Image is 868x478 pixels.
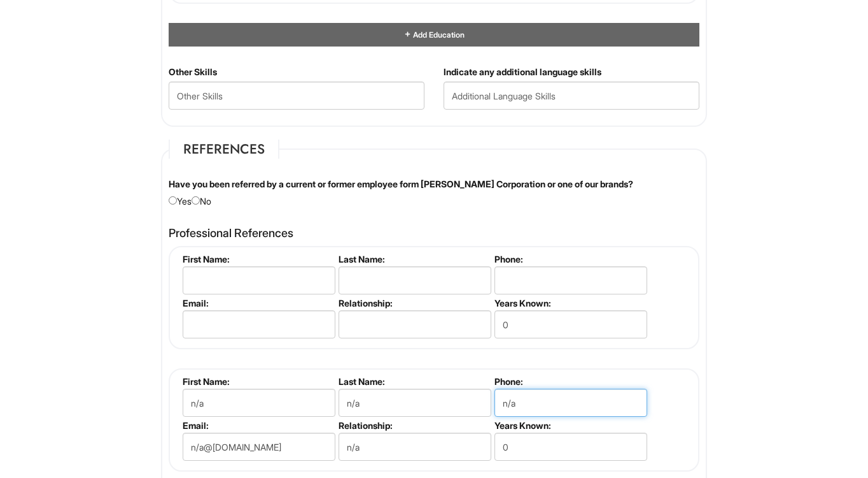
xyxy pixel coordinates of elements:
label: Last Name: [339,254,489,264]
label: Other Skills [169,66,217,78]
a: Add Education [403,30,465,40]
label: Indicate any additional language skills [444,66,601,78]
label: First Name: [183,376,333,387]
h4: Professional References [169,227,699,240]
label: Email: [183,420,333,431]
label: Relationship: [339,298,489,308]
label: Phone: [494,376,645,387]
span: Add Education [412,30,465,40]
div: Yes No [159,178,709,208]
label: Email: [183,298,333,308]
input: Additional Language Skills [444,82,699,110]
label: Years Known: [494,420,645,431]
label: First Name: [183,254,333,264]
label: Have you been referred by a current or former employee form [PERSON_NAME] Corporation or one of o... [169,178,633,191]
label: Phone: [494,254,645,264]
legend: References [169,140,279,159]
input: Other Skills [169,82,424,110]
label: Relationship: [339,420,489,431]
label: Last Name: [339,376,489,387]
label: Years Known: [494,298,645,308]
